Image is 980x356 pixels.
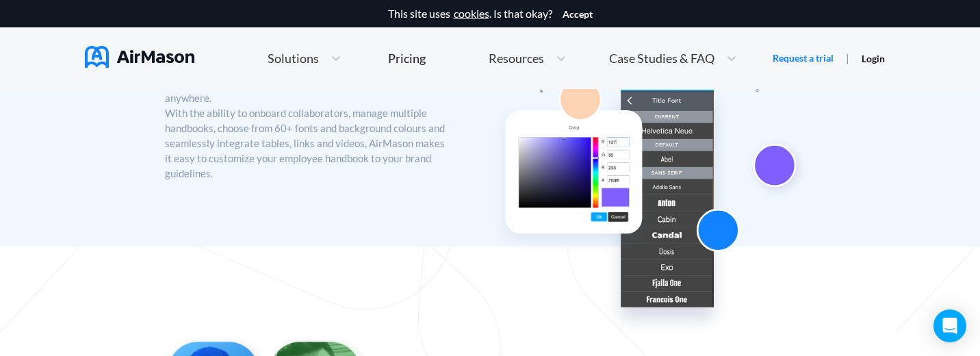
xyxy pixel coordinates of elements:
img: AirMason Logo [85,46,194,68]
a: Pricing [388,46,426,71]
button: Accept cookies [563,9,593,20]
div: Pricing [388,52,426,64]
img: featured Font [490,34,816,335]
span: Resources [489,52,544,64]
div: Open Intercom Messenger [933,309,966,342]
a: cookies [454,8,489,20]
a: Login [862,53,885,64]
span: Solutions [268,52,319,64]
a: Request a trial [773,51,834,65]
span: | [846,51,849,64]
p: With convenient features like e-signatures, these mobile optimized handbooks can be created, publ... [165,45,447,181]
span: Case Studies & FAQ [609,52,714,64]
